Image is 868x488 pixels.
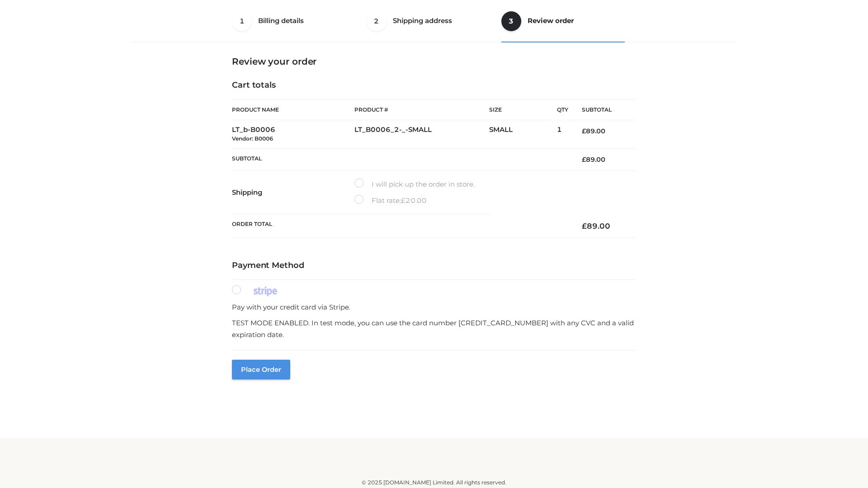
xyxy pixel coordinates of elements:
td: LT_b-B0006 [232,120,354,149]
h4: Payment Method [232,261,636,271]
label: I will pick up the order in store. [354,178,475,190]
span: £ [582,127,586,135]
bdi: 89.00 [582,127,605,135]
button: Place order [232,360,290,380]
bdi: 89.00 [582,221,610,230]
td: SMALL [489,120,557,149]
bdi: 89.00 [582,155,605,164]
bdi: 20.00 [401,196,427,205]
td: LT_B0006_2-_-SMALL [354,120,489,149]
th: Subtotal [568,100,636,120]
th: Product Name [232,99,354,120]
th: Qty [557,99,568,120]
span: £ [401,196,406,205]
h4: Cart totals [232,80,636,90]
p: Pay with your credit card via Stripe. [232,301,636,313]
th: Size [489,100,552,120]
td: 1 [557,120,568,149]
span: £ [582,155,586,164]
th: Subtotal [232,148,568,170]
label: Flat rate: [354,195,427,206]
small: Vendor: B0006 [232,135,273,142]
th: Product # [354,99,489,120]
th: Shipping [232,171,354,214]
h3: Review your order [232,56,636,67]
div: © 2025 [DOMAIN_NAME] Limited. All rights reserved. [134,478,734,487]
span: £ [582,221,587,230]
th: Order Total [232,214,568,238]
p: TEST MODE ENABLED. In test mode, you can use the card number [CREDIT_CARD_NUMBER] with any CVC an... [232,317,636,340]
